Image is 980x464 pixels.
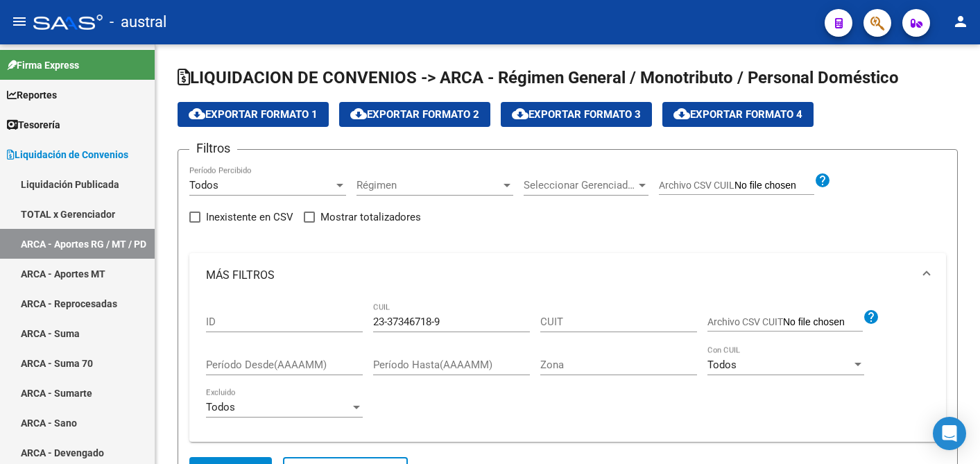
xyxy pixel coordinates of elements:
[512,108,641,121] span: Exportar Formato 3
[206,268,913,283] mat-panel-title: MÁS FILTROS
[734,180,814,192] input: Archivo CSV CUIL
[673,105,690,122] mat-icon: cloud_download
[189,179,218,191] span: Todos
[189,105,205,122] mat-icon: cloud_download
[7,87,57,103] span: Reportes
[673,108,802,121] span: Exportar Formato 4
[11,13,28,30] mat-icon: menu
[501,102,652,127] button: Exportar Formato 3
[320,209,421,225] span: Mostrar totalizadores
[662,102,814,127] button: Exportar Formato 4
[863,309,879,325] mat-icon: help
[952,13,969,30] mat-icon: person
[7,117,60,132] span: Tesorería
[206,401,235,413] span: Todos
[178,68,899,87] span: LIQUIDACION DE CONVENIOS -> ARCA - Régimen General / Monotributo / Personal Doméstico
[814,172,831,189] mat-icon: help
[350,105,367,122] mat-icon: cloud_download
[189,108,318,121] span: Exportar Formato 1
[189,253,946,298] mat-expansion-panel-header: MÁS FILTROS
[659,180,734,191] span: Archivo CSV CUIL
[206,209,293,225] span: Inexistente en CSV
[933,417,966,450] div: Open Intercom Messenger
[356,179,501,191] span: Régimen
[7,147,128,162] span: Liquidación de Convenios
[7,58,79,73] span: Firma Express
[707,359,737,371] span: Todos
[512,105,528,122] mat-icon: cloud_download
[339,102,490,127] button: Exportar Formato 2
[189,139,237,158] h3: Filtros
[350,108,479,121] span: Exportar Formato 2
[707,316,783,327] span: Archivo CSV CUIT
[524,179,636,191] span: Seleccionar Gerenciador
[110,7,166,37] span: - austral
[178,102,329,127] button: Exportar Formato 1
[783,316,863,329] input: Archivo CSV CUIT
[189,298,946,442] div: MÁS FILTROS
